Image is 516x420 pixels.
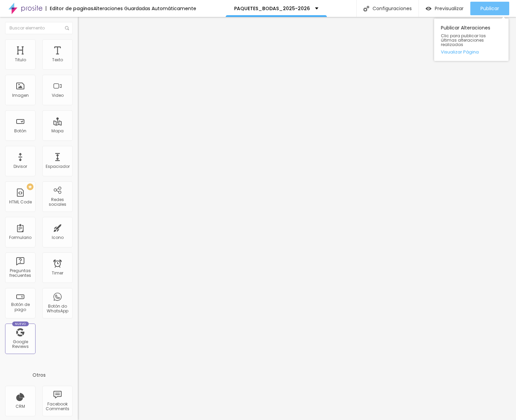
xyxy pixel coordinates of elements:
[7,302,33,312] div: Botón de pago
[78,17,516,420] iframe: Editor
[12,93,29,98] div: Imagen
[363,6,369,12] img: Icone
[46,6,93,11] div: Editor de paginas
[16,404,25,409] div: CRM
[9,235,31,240] div: Formulario
[44,402,71,412] div: Facebook Comments
[52,271,63,275] div: Timer
[46,164,70,169] div: Espaciador
[93,6,196,11] div: Alteraciones Guardadas Automáticamente
[434,19,509,61] div: Publicar Alteraciones
[435,6,464,11] span: Previsualizar
[52,93,64,98] div: Video
[52,235,64,240] div: Icono
[419,2,470,15] button: Previsualizar
[14,164,27,169] div: Divisor
[441,34,502,47] span: Clic para publicar las últimas alteraciones realizadas
[52,58,63,62] div: Texto
[51,129,64,133] div: Mapa
[441,50,502,54] a: Visualizar Página
[5,22,73,34] input: Buscar elemento
[44,197,71,207] div: Redes sociales
[7,339,33,349] div: Google Reviews
[15,58,26,62] div: Titulo
[9,200,32,204] div: HTML Code
[7,268,33,278] div: Preguntas frecuentes
[234,6,310,11] p: PAQUETES_BODAS_2025-2026
[14,129,26,133] div: Botón
[470,2,509,15] button: Publicar
[480,6,499,11] span: Publicar
[426,6,431,12] img: view-1.svg
[65,26,69,30] img: Icone
[12,322,29,326] div: Nuevo
[44,304,71,314] div: Botón do WhatsApp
